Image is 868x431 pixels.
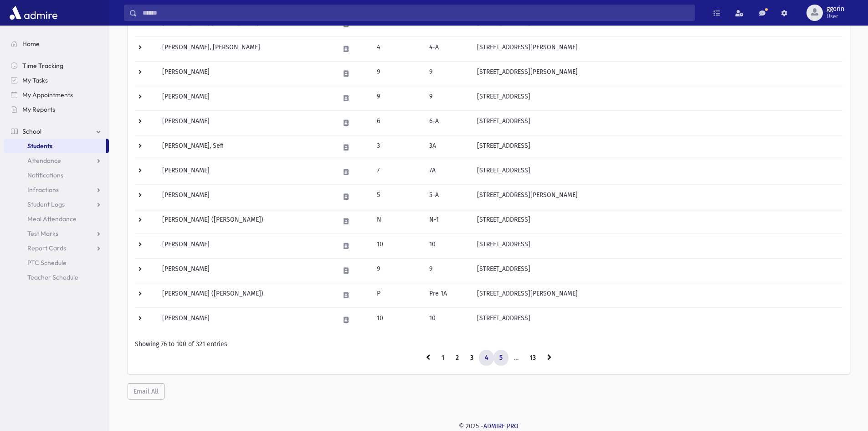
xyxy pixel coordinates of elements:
[371,258,424,283] td: 9
[4,182,109,197] a: Infractions
[472,234,842,258] td: [STREET_ADDRESS]
[27,229,58,238] span: Test Marks
[135,339,842,349] div: Showing 76 to 100 of 321 entries
[4,88,109,102] a: My Appointments
[157,184,334,209] td: [PERSON_NAME]
[27,215,77,223] span: Meal Attendance
[424,184,472,209] td: 5-A
[472,307,842,332] td: [STREET_ADDRESS]
[27,171,63,179] span: Notifications
[157,110,334,135] td: [PERSON_NAME]
[27,142,52,150] span: Students
[424,283,472,307] td: Pre 1A
[157,209,334,234] td: [PERSON_NAME] ([PERSON_NAME])
[124,421,853,431] div: © 2025 -
[424,36,472,61] td: 4-A
[472,86,842,110] td: [STREET_ADDRESS]
[371,86,424,110] td: 9
[424,234,472,258] td: 10
[4,197,109,212] a: Student Logs
[4,270,109,285] a: Teacher Schedule
[472,283,842,307] td: [STREET_ADDRESS][PERSON_NAME]
[424,209,472,234] td: N-1
[436,350,450,366] a: 1
[827,5,844,13] span: ggorin
[4,36,109,51] a: Home
[157,258,334,283] td: [PERSON_NAME]
[4,241,109,255] a: Report Cards
[22,76,48,84] span: My Tasks
[424,86,472,110] td: 9
[472,258,842,283] td: [STREET_ADDRESS]
[27,156,61,165] span: Attendance
[22,40,40,48] span: Home
[464,350,479,366] a: 3
[22,91,73,99] span: My Appointments
[371,234,424,258] td: 10
[27,186,59,194] span: Infractions
[157,160,334,184] td: [PERSON_NAME]
[827,13,844,20] span: User
[371,283,424,307] td: P
[371,184,424,209] td: 5
[371,160,424,184] td: 7
[424,61,472,86] td: 9
[479,350,494,366] a: 4
[4,124,109,139] a: School
[472,61,842,86] td: [STREET_ADDRESS][PERSON_NAME]
[483,422,519,430] a: ADMIRE PRO
[157,283,334,307] td: [PERSON_NAME] ([PERSON_NAME])
[157,135,334,160] td: [PERSON_NAME], Sefi
[22,105,55,114] span: My Reports
[371,36,424,61] td: 4
[4,255,109,270] a: PTC Schedule
[472,209,842,234] td: [STREET_ADDRESS]
[4,102,109,117] a: My Reports
[157,61,334,86] td: [PERSON_NAME]
[157,86,334,110] td: [PERSON_NAME]
[4,226,109,241] a: Test Marks
[22,62,63,70] span: Time Tracking
[472,36,842,61] td: [STREET_ADDRESS][PERSON_NAME]
[450,350,465,366] a: 2
[472,160,842,184] td: [STREET_ADDRESS]
[27,259,67,267] span: PTC Schedule
[4,139,106,153] a: Students
[371,135,424,160] td: 3
[424,160,472,184] td: 7A
[424,307,472,332] td: 10
[137,5,694,21] input: Search
[371,307,424,332] td: 10
[22,127,41,135] span: School
[371,61,424,86] td: 9
[524,350,542,366] a: 13
[27,244,66,252] span: Report Cards
[128,383,164,400] button: Email All
[424,110,472,135] td: 6-A
[157,36,334,61] td: [PERSON_NAME], [PERSON_NAME]
[7,4,60,22] img: AdmirePro
[4,168,109,182] a: Notifications
[157,234,334,258] td: [PERSON_NAME]
[4,212,109,226] a: Meal Attendance
[4,58,109,73] a: Time Tracking
[4,73,109,88] a: My Tasks
[157,307,334,332] td: [PERSON_NAME]
[27,273,78,281] span: Teacher Schedule
[371,110,424,135] td: 6
[472,110,842,135] td: [STREET_ADDRESS]
[424,258,472,283] td: 9
[4,153,109,168] a: Attendance
[424,135,472,160] td: 3A
[472,135,842,160] td: [STREET_ADDRESS]
[371,209,424,234] td: N
[27,200,65,208] span: Student Logs
[493,350,508,366] a: 5
[472,184,842,209] td: [STREET_ADDRESS][PERSON_NAME]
